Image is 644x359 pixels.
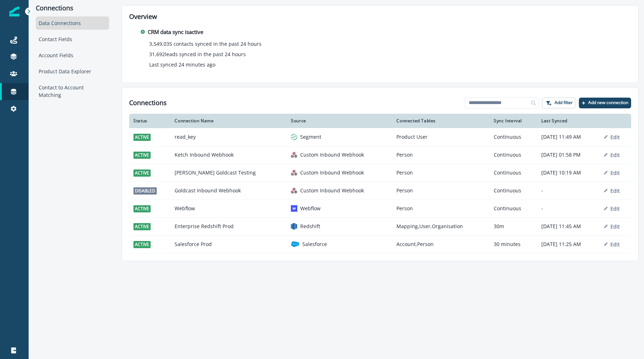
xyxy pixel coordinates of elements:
[588,100,628,105] p: Add new connection
[170,128,287,146] td: read_key
[291,169,297,176] img: generic inbound webhook
[291,134,297,140] img: segment
[175,118,282,124] div: Connection Name
[610,152,620,158] p: Edit
[149,40,262,48] p: 3,549,035 contacts synced in the past 24 hours
[129,217,631,235] a: activeEnterprise Redshift ProdredshiftRedshiftMapping,User,Organisation30m[DATE] 11:45 AMEdit
[36,4,109,12] p: Connections
[170,217,287,235] td: Enterprise Redshift Prod
[133,169,151,177] span: active
[170,164,287,182] td: [PERSON_NAME] Goldcast Testing
[541,151,595,158] p: [DATE] 01:58 PM
[489,128,537,146] td: Continuous
[148,28,203,36] p: CRM data sync is active
[129,164,631,182] a: active[PERSON_NAME] Goldcast Testinggeneric inbound webhookCustom Inbound WebhookPersonContinuous...
[392,164,489,182] td: Person
[36,81,109,102] div: Contact to Account Matching
[300,205,321,212] p: Webflow
[604,187,620,194] button: Edit
[610,169,620,176] p: Edit
[494,118,533,124] div: Sync Interval
[129,200,631,217] a: activeWebflowwebflowWebflowPersonContinuous-Edit
[610,241,620,248] p: Edit
[541,223,595,230] p: [DATE] 11:45 AM
[133,241,151,248] span: active
[555,100,573,105] p: Add filter
[36,49,109,62] div: Account Fields
[129,235,631,253] a: activeSalesforce ProdsalesforceSalesforceAccount,Person30 minutes[DATE] 11:25 AMEdit
[610,205,620,212] p: Edit
[392,146,489,164] td: Person
[133,187,157,195] span: disabled
[300,133,321,141] p: Segment
[129,99,167,107] h1: Connections
[133,118,166,124] div: Status
[604,152,620,158] button: Edit
[291,205,297,212] img: webflow
[133,223,151,230] span: active
[541,118,595,124] div: Last Synced
[541,133,595,141] p: [DATE] 11:49 AM
[300,151,364,158] p: Custom Inbound Webhook
[489,235,537,253] td: 30 minutes
[291,240,299,249] img: salesforce
[133,134,151,141] span: active
[149,61,215,68] p: Last synced 24 minutes ago
[129,146,631,164] a: activeKetch Inbound Webhookgeneric inbound webhookCustom Inbound WebhookPersonContinuous[DATE] 01...
[604,223,620,230] button: Edit
[133,152,151,159] span: active
[610,187,620,194] p: Edit
[604,134,620,141] button: Edit
[541,169,595,176] p: [DATE] 10:19 AM
[541,241,595,248] p: [DATE] 11:25 AM
[392,235,489,253] td: Account,Person
[300,169,364,176] p: Custom Inbound Webhook
[149,50,246,58] p: 31,692 leads synced in the past 24 hours
[133,205,151,212] span: active
[541,187,595,194] p: -
[604,241,620,248] button: Edit
[489,146,537,164] td: Continuous
[489,182,537,200] td: Continuous
[392,200,489,217] td: Person
[36,33,109,46] div: Contact Fields
[542,98,576,108] button: Add filter
[489,217,537,235] td: 30m
[579,98,631,108] button: Add new connection
[170,200,287,217] td: Webflow
[129,128,631,146] a: activeread_keysegmentSegmentProduct UserContinuous[DATE] 11:49 AMEdit
[604,169,620,176] button: Edit
[170,235,287,253] td: Salesforce Prod
[36,65,109,78] div: Product Data Explorer
[291,152,297,158] img: generic inbound webhook
[604,205,620,212] button: Edit
[170,182,287,200] td: Goldcast Inbound Webhook
[291,223,297,230] img: redshift
[9,6,19,16] img: Inflection
[392,182,489,200] td: Person
[396,118,485,124] div: Connected Tables
[300,223,320,230] p: Redshift
[610,134,620,141] p: Edit
[170,146,287,164] td: Ketch Inbound Webhook
[129,13,631,21] h2: Overview
[291,187,297,194] img: generic inbound webhook
[541,205,595,212] p: -
[392,217,489,235] td: Mapping,User,Organisation
[291,118,388,124] div: Source
[489,200,537,217] td: Continuous
[300,187,364,194] p: Custom Inbound Webhook
[302,241,327,248] p: Salesforce
[610,223,620,230] p: Edit
[36,16,109,30] div: Data Connections
[489,164,537,182] td: Continuous
[129,182,631,200] a: disabledGoldcast Inbound Webhookgeneric inbound webhookCustom Inbound WebhookPersonContinuous-Edit
[392,128,489,146] td: Product User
